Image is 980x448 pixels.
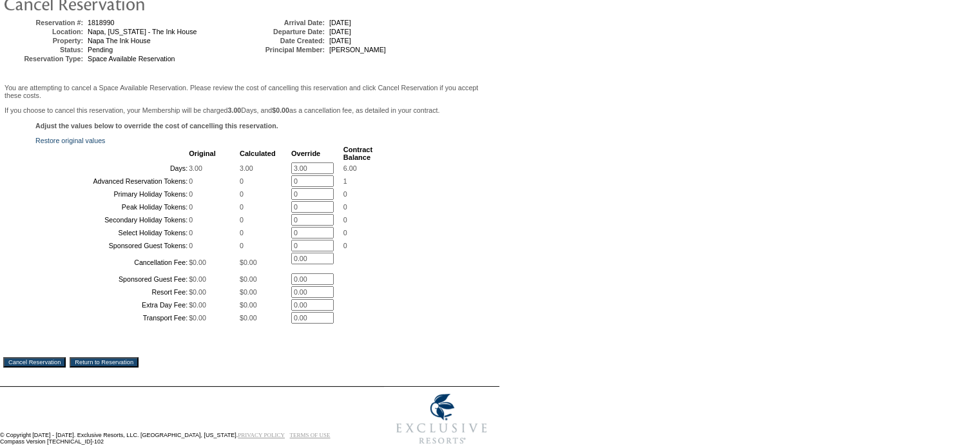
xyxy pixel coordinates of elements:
[6,37,83,44] td: Property:
[88,46,113,54] span: Pending
[247,37,325,44] td: Date Created:
[189,150,216,157] b: Original
[88,28,197,35] span: Napa, [US_STATE] - The Ink House
[329,28,351,35] span: [DATE]
[189,288,206,296] span: $0.00
[240,216,244,224] span: 0
[240,177,244,185] span: 0
[343,164,357,172] span: 6.00
[240,301,257,309] span: $0.00
[240,288,257,296] span: $0.00
[189,275,206,283] span: $0.00
[240,275,257,283] span: $0.00
[290,432,331,438] a: TERMS OF USE
[5,106,495,114] p: If you choose to cancel this reservation, your Membership will be charged Days, and as a cancella...
[189,216,193,224] span: 0
[189,203,193,211] span: 0
[343,229,347,237] span: 0
[37,214,187,226] td: Secondary Holiday Tokens:
[189,164,202,172] span: 3.00
[240,190,244,198] span: 0
[88,19,115,26] span: 1818990
[189,177,193,185] span: 0
[238,432,285,438] a: PRIVACY POLICY
[247,46,325,54] td: Principal Member:
[6,28,83,35] td: Location:
[5,84,495,99] p: You are attempting to cancel a Space Available Reservation. Please review the cost of cancelling ...
[329,46,386,54] span: [PERSON_NAME]
[6,46,83,54] td: Status:
[247,19,325,26] td: Arrival Date:
[343,146,372,161] b: Contract Balance
[37,201,187,213] td: Peak Holiday Tokens:
[247,28,325,35] td: Departure Date:
[343,216,347,224] span: 0
[37,188,187,200] td: Primary Holiday Tokens:
[37,273,187,285] td: Sponsored Guest Fee:
[88,37,151,44] span: Napa The Ink House
[189,314,206,322] span: $0.00
[35,122,278,130] b: Adjust the values below to override the cost of cancelling this reservation.
[343,203,347,211] span: 0
[35,137,105,144] a: Restore original values
[343,177,347,185] span: 1
[240,203,244,211] span: 0
[343,190,347,198] span: 0
[6,19,83,26] td: Reservation #:
[37,162,187,174] td: Days:
[37,312,187,324] td: Transport Fee:
[37,286,187,298] td: Resort Fee:
[189,242,193,249] span: 0
[240,164,253,172] span: 3.00
[88,55,175,63] span: Space Available Reservation
[240,150,276,157] b: Calculated
[37,175,187,187] td: Advanced Reservation Tokens:
[6,55,83,63] td: Reservation Type:
[189,229,193,237] span: 0
[240,242,244,249] span: 0
[37,299,187,311] td: Extra Day Fee:
[228,106,242,114] b: 3.00
[240,229,244,237] span: 0
[37,240,187,251] td: Sponsored Guest Tokens:
[272,106,289,114] b: $0.00
[37,227,187,239] td: Select Holiday Tokens:
[240,314,257,322] span: $0.00
[329,19,351,26] span: [DATE]
[189,258,206,266] span: $0.00
[37,253,187,272] td: Cancellation Fee:
[189,190,193,198] span: 0
[3,357,66,367] input: Cancel Reservation
[240,258,257,266] span: $0.00
[329,37,351,44] span: [DATE]
[70,357,139,367] input: Return to Reservation
[189,301,206,309] span: $0.00
[343,242,347,249] span: 0
[291,150,320,157] b: Override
